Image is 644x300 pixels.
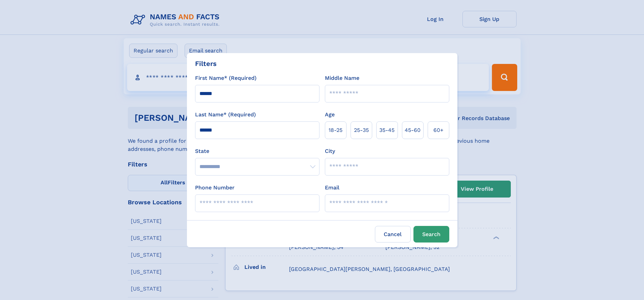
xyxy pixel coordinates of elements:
[325,147,335,155] label: City
[325,184,339,192] label: Email
[195,59,217,69] div: Filters
[195,74,257,82] label: First Name* (Required)
[375,226,411,243] label: Cancel
[195,184,235,192] label: Phone Number
[433,126,444,134] span: 60+
[325,74,359,82] label: Middle Name
[195,147,319,155] label: State
[413,226,449,243] button: Search
[379,126,395,134] span: 35‑45
[329,126,342,134] span: 18‑25
[325,111,335,119] label: Age
[195,111,256,119] label: Last Name* (Required)
[405,126,421,134] span: 45‑60
[354,126,369,134] span: 25‑35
